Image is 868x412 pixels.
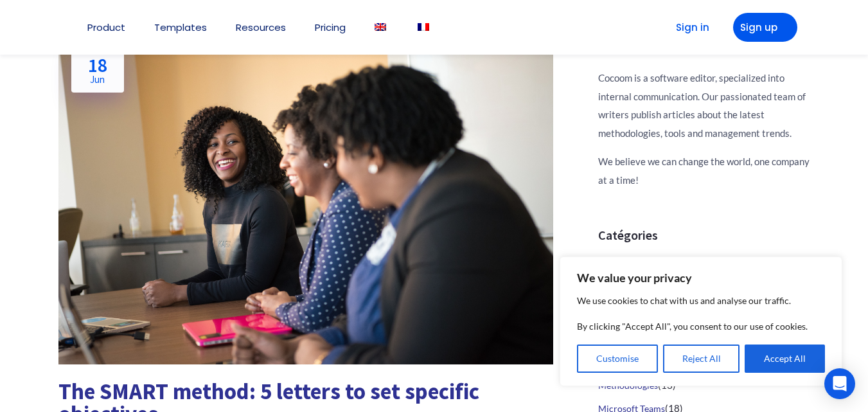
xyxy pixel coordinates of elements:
span: Jun [88,75,107,84]
a: Sign in [656,13,720,42]
h2: 18 [88,55,107,84]
img: French [418,23,429,31]
button: Customise [577,345,658,373]
img: English [375,23,386,31]
a: Sign up [733,13,797,42]
a: Pricing [315,22,346,32]
h3: Catégories [598,228,810,243]
p: We believe we can change the world, one company at a time! [598,152,810,189]
a: Resources [236,22,286,32]
div: Open Intercom Messenger [824,368,855,399]
p: By clicking "Accept All", you consent to our use of cookies. [577,319,825,334]
a: Templates [154,22,207,32]
a: Product [87,22,125,32]
p: We use cookies to chat with us and analyse our traffic. [577,293,825,309]
p: We value your privacy [577,270,825,285]
p: Cocoom is a software editor, specialized into internal communication. Our passionated team of wri... [598,69,810,142]
button: Accept All [745,345,825,373]
button: Reject All [663,345,740,373]
a: 18Jun [71,47,124,93]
